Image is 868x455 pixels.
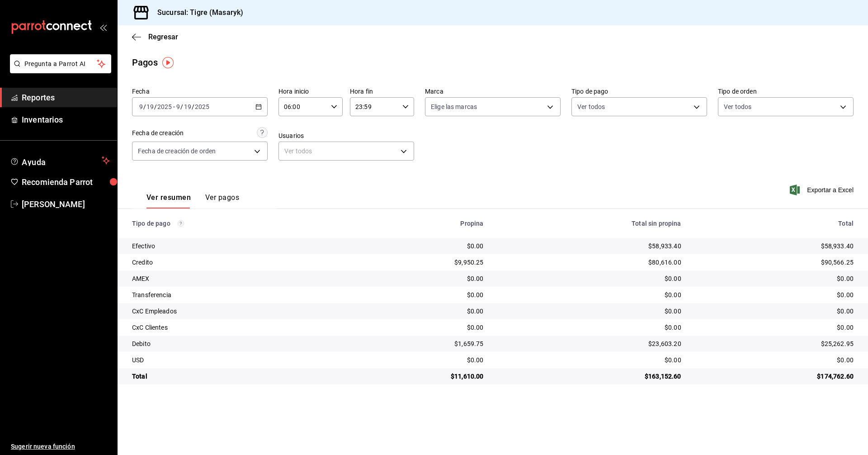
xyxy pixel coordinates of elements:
[724,102,751,111] span: Ver todos
[132,307,338,316] div: CxC Empleados
[154,103,157,110] span: /
[498,258,681,267] div: $80,616.00
[498,372,681,381] div: $163,152.60
[178,220,184,227] svg: Los pagos realizados con Pay y otras terminales son montos brutos.
[11,442,110,451] span: Sugerir nueva función
[278,133,414,139] label: Usuarios
[718,88,854,95] label: Tipo de orden
[132,33,178,41] button: Regresar
[696,355,854,365] div: $0.00
[132,258,338,267] div: Credito
[146,193,191,209] button: Ver resumen
[148,33,178,41] span: Regresar
[431,102,477,111] span: Elige las marcas
[350,88,414,95] label: Hora fin
[352,372,484,381] div: $11,610.00
[143,103,146,110] span: /
[194,103,210,110] input: ----
[146,103,154,110] input: --
[162,57,174,68] img: Tooltip marker
[132,220,338,227] div: Tipo de pago
[352,258,484,267] div: $9,950.25
[180,103,183,110] span: /
[696,242,854,251] div: $58,933.40
[352,242,484,251] div: $0.00
[22,198,110,210] span: [PERSON_NAME]
[173,103,175,110] span: -
[498,274,681,283] div: $0.00
[99,24,107,31] button: open_drawer_menu
[696,258,854,267] div: $90,566.25
[278,88,343,95] label: Hora inicio
[6,66,111,75] a: Pregunta a Parrot AI
[278,142,414,161] div: Ver todos
[498,307,681,316] div: $0.00
[192,103,194,110] span: /
[132,355,338,365] div: USD
[352,290,484,299] div: $0.00
[146,193,239,209] div: navigation tabs
[24,59,97,69] span: Pregunta a Parrot AI
[498,323,681,332] div: $0.00
[132,88,268,95] label: Fecha
[132,290,338,299] div: Transferencia
[157,103,172,110] input: ----
[184,103,192,110] input: --
[425,88,561,95] label: Marca
[132,372,338,381] div: Total
[139,103,143,110] input: --
[792,185,854,195] button: Exportar a Excel
[352,339,484,348] div: $1,659.75
[132,56,158,69] div: Pagos
[132,323,338,332] div: CxC Clientes
[696,220,854,227] div: Total
[138,147,216,156] span: Fecha de creación de orden
[696,323,854,332] div: $0.00
[352,355,484,365] div: $0.00
[498,220,681,227] div: Total sin propina
[696,339,854,348] div: $25,262.95
[498,339,681,348] div: $23,603.20
[10,54,111,73] button: Pregunta a Parrot AI
[176,103,180,110] input: --
[352,307,484,316] div: $0.00
[150,7,243,18] h3: Sucursal: Tigre (Masaryk)
[352,323,484,332] div: $0.00
[132,242,338,251] div: Efectivo
[571,88,707,95] label: Tipo de pago
[696,290,854,299] div: $0.00
[132,339,338,348] div: Debito
[696,274,854,283] div: $0.00
[22,176,110,188] span: Recomienda Parrot
[498,242,681,251] div: $58,933.40
[22,91,110,104] span: Reportes
[498,355,681,365] div: $0.00
[696,307,854,316] div: $0.00
[22,155,98,166] span: Ayuda
[696,372,854,381] div: $174,762.60
[205,193,239,209] button: Ver pagos
[22,114,110,126] span: Inventarios
[352,274,484,283] div: $0.00
[132,274,338,283] div: AMEX
[352,220,484,227] div: Propina
[577,102,605,111] span: Ver todos
[132,128,184,138] div: Fecha de creación
[498,290,681,299] div: $0.00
